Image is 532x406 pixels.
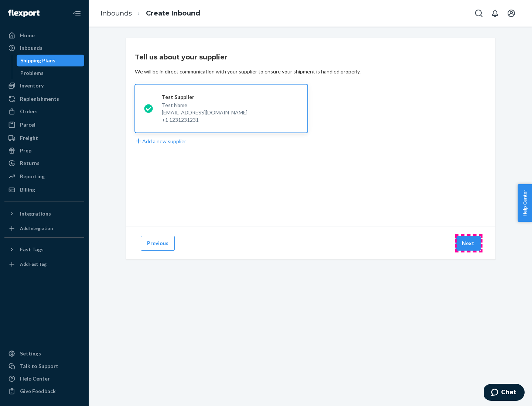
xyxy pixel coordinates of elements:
[4,93,84,105] a: Replenishments
[4,184,84,196] a: Billing
[4,119,84,131] a: Parcel
[17,67,85,79] a: Problems
[4,258,84,270] a: Add Fast Tag
[100,9,132,17] a: Inbounds
[20,32,35,39] div: Home
[20,134,38,142] div: Freight
[4,373,84,385] a: Help Center
[20,350,41,357] div: Settings
[20,375,50,382] div: Help Center
[488,6,502,21] button: Open notifications
[17,55,85,66] a: Shipping Plans
[20,44,42,52] div: Inbounds
[471,6,486,21] button: Open Search Box
[69,6,84,21] button: Close Navigation
[20,388,56,395] div: Give Feedback
[4,171,84,182] a: Reporting
[4,132,84,144] a: Freight
[518,184,532,222] button: Help Center
[20,186,35,193] div: Billing
[135,52,228,62] h3: Tell us about your supplier
[4,244,84,255] button: Fast Tags
[20,69,44,77] div: Problems
[135,68,361,75] div: We will be in direct communication with your supplier to ensure your shipment is handled properly.
[95,3,206,24] ol: breadcrumbs
[4,385,84,397] button: Give Feedback
[135,137,186,145] button: Add a new supplier
[20,121,35,128] div: Parcel
[20,210,51,217] div: Integrations
[4,42,84,54] a: Inbounds
[20,108,38,115] div: Orders
[484,384,525,402] iframe: Opens a widget where you can chat to one of our agents
[146,9,200,17] a: Create Inbound
[504,6,519,21] button: Open account menu
[4,360,84,372] button: Talk to Support
[8,10,40,17] img: Flexport logo
[20,95,59,103] div: Replenishments
[4,106,84,117] a: Orders
[4,157,84,169] a: Returns
[20,159,40,167] div: Returns
[4,208,84,220] button: Integrations
[456,236,481,251] button: Next
[4,30,84,41] a: Home
[20,147,31,154] div: Prep
[20,261,47,267] div: Add Fast Tag
[20,225,53,231] div: Add Integration
[20,82,44,89] div: Inventory
[4,80,84,92] a: Inventory
[20,362,58,370] div: Talk to Support
[20,57,55,64] div: Shipping Plans
[4,223,84,234] a: Add Integration
[20,246,44,253] div: Fast Tags
[4,145,84,156] a: Prep
[4,348,84,359] a: Settings
[20,173,45,180] div: Reporting
[141,236,175,251] button: Previous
